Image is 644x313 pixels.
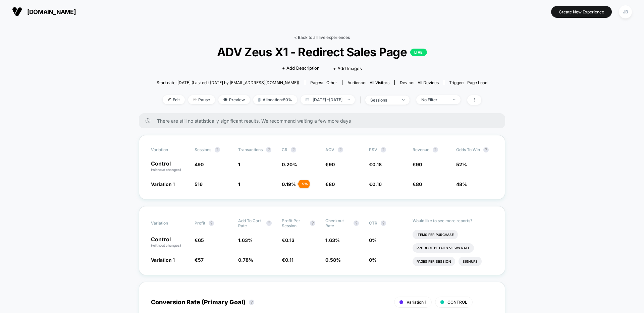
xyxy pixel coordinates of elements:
[238,162,240,167] span: 1
[173,45,471,59] span: ADV Zeus X1 - Redirect Sales Page
[413,218,493,223] p: Would like to see more reports?
[413,230,458,239] li: Items Per Purchase
[151,237,188,248] p: Control
[333,66,362,71] span: + Add Images
[151,147,188,152] span: Variation
[282,237,294,243] span: €
[413,162,422,167] span: €
[325,162,335,167] span: €
[209,221,214,226] button: ?
[402,99,405,101] img: end
[282,257,293,263] span: €
[198,257,204,263] span: 57
[347,80,389,85] div: Audience:
[151,168,181,172] span: (without changes)
[238,181,240,187] span: 1
[282,218,307,228] span: Profit Per Session
[329,181,335,187] span: 80
[12,7,22,17] img: Visually logo
[238,147,263,152] span: Transactions
[306,98,309,101] img: calendar
[249,300,254,305] button: ?
[282,65,320,72] span: + Add Description
[195,257,204,263] span: €
[266,221,272,226] button: ?
[619,5,632,18] div: JB
[157,118,492,124] span: There are still no statistically significant results. We recommend waiting a few more days
[372,162,382,167] span: 0.18
[238,237,253,243] span: 1.63 %
[195,237,204,243] span: €
[381,147,386,152] button: ?
[285,237,294,243] span: 0.13
[369,257,377,263] span: 0 %
[282,162,297,167] span: 0.20 %
[449,80,487,85] div: Trigger:
[456,181,467,187] span: 48%
[151,181,175,187] span: Variation 1
[218,95,250,104] span: Preview
[372,181,382,187] span: 0.16
[325,257,341,263] span: 0.58 %
[253,95,297,104] span: Allocation: 50%
[407,300,426,305] span: Variation 1
[266,147,271,152] button: ?
[163,95,185,104] span: Edit
[467,80,487,85] span: Page Load
[310,221,315,226] button: ?
[433,147,438,152] button: ?
[413,147,429,152] span: Revenue
[27,8,76,15] span: [DOMAIN_NAME]
[151,257,175,263] span: Variation 1
[369,147,377,152] span: PSV
[299,180,310,188] div: - 5 %
[326,80,337,85] span: other
[151,218,188,228] span: Variation
[413,243,474,253] li: Product Details Views Rate
[325,218,350,228] span: Checkout Rate
[329,162,335,167] span: 90
[483,147,489,152] button: ?
[447,300,467,305] span: CONTROL
[394,80,444,85] span: Device:
[195,181,203,187] span: 516
[258,98,261,102] img: rebalance
[338,147,343,152] button: ?
[347,99,350,100] img: end
[369,181,382,187] span: €
[456,147,493,152] span: Odds to Win
[369,221,377,226] span: CTR
[325,181,335,187] span: €
[551,6,612,18] button: Create New Experience
[188,95,215,104] span: Pause
[238,218,263,228] span: Add To Cart Rate
[325,147,334,152] span: AOV
[325,237,340,243] span: 1.63 %
[381,221,386,226] button: ?
[358,95,365,105] span: |
[301,95,355,104] span: [DATE] - [DATE]
[453,99,455,100] img: end
[370,80,389,85] span: All Visitors
[370,98,397,103] div: sessions
[294,35,350,40] a: < Back to all live experiences
[285,257,293,263] span: 0.11
[459,257,482,266] li: Signups
[413,257,455,266] li: Pages Per Session
[238,257,253,263] span: 0.78 %
[151,161,188,172] p: Control
[416,181,422,187] span: 80
[291,147,296,152] button: ?
[198,237,204,243] span: 65
[195,221,205,226] span: Profit
[10,6,78,17] button: [DOMAIN_NAME]
[310,80,337,85] div: Pages:
[215,147,220,152] button: ?
[421,97,448,102] div: No Filter
[354,221,359,226] button: ?
[410,49,427,56] p: LIVE
[369,162,382,167] span: €
[193,98,197,101] img: end
[168,98,171,101] img: edit
[157,80,299,85] span: Start date: [DATE] (Last edit [DATE] by [EMAIL_ADDRESS][DOMAIN_NAME])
